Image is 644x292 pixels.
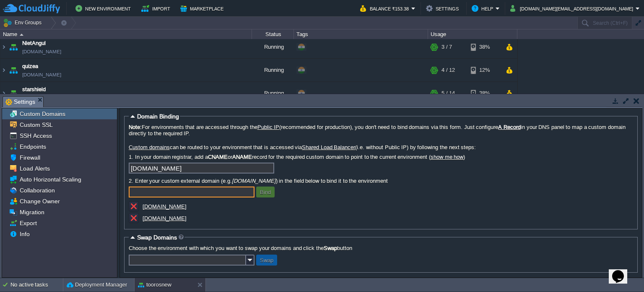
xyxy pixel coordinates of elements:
[252,59,294,82] div: Running
[360,3,411,13] button: Balance ₹153.38
[180,3,226,13] button: Marketplace
[302,144,355,150] a: Shared Load Balancer
[471,59,498,82] div: 12%
[257,124,280,130] a: Public IP
[22,39,46,47] a: NietAngul
[208,154,228,160] b: CNAME
[426,3,461,13] button: Settings
[0,59,7,82] img: AMDAwAAAACH5BAEAAAAALAAAAAABAAEAAAICRAEAOw==
[428,29,517,39] div: Usage
[18,219,38,227] a: Export
[441,59,455,82] div: 4 / 12
[294,29,428,39] div: Tags
[8,59,19,82] img: AMDAwAAAACH5BAEAAAAALAAAAAABAAEAAAICRAEAOw==
[3,17,44,29] button: Env Groups
[472,3,496,13] button: Help
[18,176,83,183] a: Auto Horizontal Scaling
[129,144,633,150] label: can be routed to your environment that is accessed via (i.e. without Public IP) by following the ...
[18,132,53,139] a: SSH Access
[510,3,636,13] button: [DOMAIN_NAME][EMAIL_ADDRESS][DOMAIN_NAME]
[137,113,179,120] span: Domain Binding
[232,178,276,184] i: [DOMAIN_NAME]
[75,3,133,13] button: New Environment
[471,82,498,105] div: 38%
[129,124,142,130] b: Note:
[257,256,276,264] button: Swap
[252,82,294,105] div: Running
[137,234,177,241] span: Swap Domains
[431,154,463,160] a: show me how
[252,29,293,39] div: Status
[441,36,452,58] div: 3 / 7
[252,36,294,58] div: Running
[257,188,273,196] button: Bind
[18,230,31,238] a: Info
[22,47,61,56] a: [DOMAIN_NAME]
[129,154,633,160] label: 1. In your domain registrar, add a or record for the required custom domain to point to the curre...
[129,178,633,184] label: 2. Enter your custom external domain (e.g. ) in the field below to bind it to the environment
[10,278,63,292] div: No active tasks
[8,36,19,58] img: AMDAwAAAACH5BAEAAAAALAAAAAABAAEAAAICRAEAOw==
[441,82,455,105] div: 5 / 14
[141,3,173,13] button: Import
[18,110,67,118] a: Custom Domains
[8,82,19,105] img: AMDAwAAAACH5BAEAAAAALAAAAAABAAEAAAICRAEAOw==
[22,71,61,79] a: [DOMAIN_NAME]
[20,34,23,36] img: AMDAwAAAACH5BAEAAAAALAAAAAABAAEAAAICRAEAOw==
[18,187,56,194] a: Collaboration
[232,154,252,160] b: ANAME
[143,203,187,210] a: [DOMAIN_NAME]
[143,215,187,221] a: [DOMAIN_NAME]
[324,245,337,251] b: Swap
[22,85,46,94] a: starshield
[129,124,633,137] label: For environments that are accessed through the (recommended for production), you don't need to bi...
[3,3,60,14] img: CloudJiffy
[0,36,7,58] img: AMDAwAAAACH5BAEAAAAALAAAAAABAAEAAAICRAEAOw==
[18,121,54,129] a: Custom SSL
[18,154,42,161] a: Firewall
[18,165,51,172] a: Load Alerts
[18,208,46,216] a: Migration
[5,97,35,107] span: Settings
[22,62,38,71] a: quizea
[129,144,170,150] a: Custom domains
[18,143,47,150] a: Endpoints
[129,245,633,251] label: Choose the environment with which you want to swap your domains and click the button
[498,124,521,130] a: A Record
[609,258,636,284] iframe: chat widget
[67,281,127,289] button: Deployment Manager
[471,36,498,58] div: 38%
[18,197,61,205] a: Change Owner
[0,82,7,105] img: AMDAwAAAACH5BAEAAAAALAAAAAABAAEAAAICRAEAOw==
[138,281,171,289] button: toorosnew
[1,29,252,39] div: Name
